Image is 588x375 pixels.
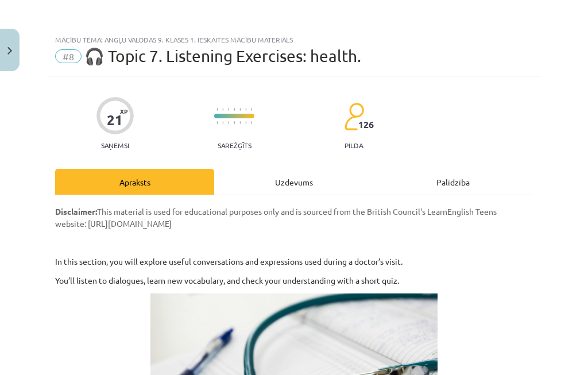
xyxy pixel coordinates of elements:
[245,108,246,111] img: icon-short-line-57e1e144782c952c97e751825c79c345078a6d821885a25fce030b3d8c18986b.svg
[245,121,246,124] img: icon-short-line-57e1e144782c952c97e751825c79c345078a6d821885a25fce030b3d8c18986b.svg
[345,141,363,149] p: pilda
[84,47,361,65] span: 🎧 Topic 7. Listening Exercises: health.
[55,49,82,63] span: #8
[55,275,533,287] p: You’ll listen to dialogues, learn new vocabulary, and check your understanding with a short quiz.
[228,121,229,124] img: icon-short-line-57e1e144782c952c97e751825c79c345078a6d821885a25fce030b3d8c18986b.svg
[374,169,533,195] div: Palīdzība
[55,206,497,229] span: This material is used for educational purposes only and is sourced from the British Council's Lea...
[222,121,223,124] img: icon-short-line-57e1e144782c952c97e751825c79c345078a6d821885a25fce030b3d8c18986b.svg
[96,141,134,149] p: Saņemsi
[218,141,252,149] p: Sarežģīts
[55,169,214,195] div: Apraksts
[216,108,218,111] img: icon-short-line-57e1e144782c952c97e751825c79c345078a6d821885a25fce030b3d8c18986b.svg
[251,121,252,124] img: icon-short-line-57e1e144782c952c97e751825c79c345078a6d821885a25fce030b3d8c18986b.svg
[222,108,223,111] img: icon-short-line-57e1e144782c952c97e751825c79c345078a6d821885a25fce030b3d8c18986b.svg
[55,256,533,268] p: In this section, you will explore useful conversations and expressions used during a doctor’s visit.
[358,119,374,130] span: 126
[55,206,97,217] strong: Disclaimer:
[120,108,127,114] span: XP
[239,108,241,111] img: icon-short-line-57e1e144782c952c97e751825c79c345078a6d821885a25fce030b3d8c18986b.svg
[234,121,235,124] img: icon-short-line-57e1e144782c952c97e751825c79c345078a6d821885a25fce030b3d8c18986b.svg
[228,108,229,111] img: icon-short-line-57e1e144782c952c97e751825c79c345078a6d821885a25fce030b3d8c18986b.svg
[234,108,235,111] img: icon-short-line-57e1e144782c952c97e751825c79c345078a6d821885a25fce030b3d8c18986b.svg
[107,112,123,128] div: 21
[214,169,373,195] div: Uzdevums
[55,36,533,44] div: Mācību tēma: Angļu valodas 9. klases 1. ieskaites mācību materiāls
[7,47,12,55] img: icon-close-lesson-0947bae3869378f0d4975bcd49f059093ad1ed9edebbc8119c70593378902aed.svg
[251,108,252,111] img: icon-short-line-57e1e144782c952c97e751825c79c345078a6d821885a25fce030b3d8c18986b.svg
[216,121,218,124] img: icon-short-line-57e1e144782c952c97e751825c79c345078a6d821885a25fce030b3d8c18986b.svg
[239,121,241,124] img: icon-short-line-57e1e144782c952c97e751825c79c345078a6d821885a25fce030b3d8c18986b.svg
[344,102,364,131] img: students-c634bb4e5e11cddfef0936a35e636f08e4e9abd3cc4e673bd6f9a4125e45ecb1.svg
